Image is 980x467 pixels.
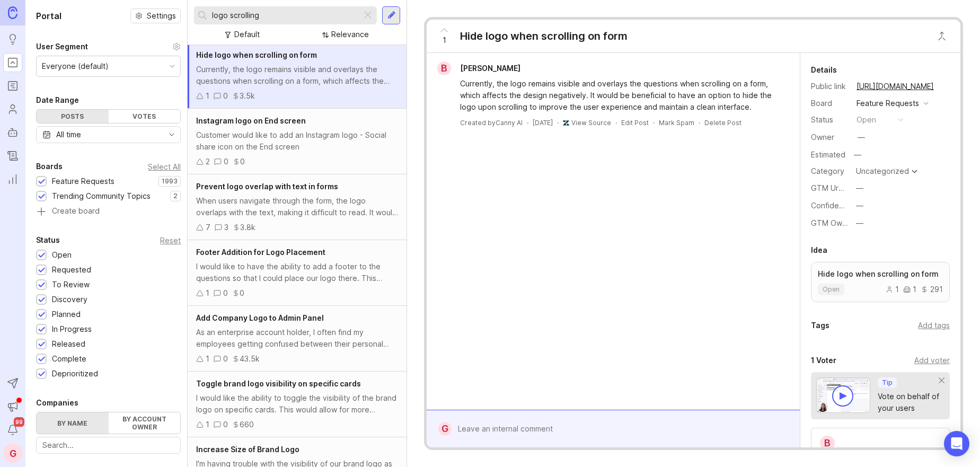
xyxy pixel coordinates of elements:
div: Created by Canny AI [460,118,523,127]
div: Requested [52,264,91,276]
label: Confidence [811,201,852,210]
div: Add tags [918,320,950,331]
div: — [851,148,864,162]
a: Toggle brand logo visibility on specific cardsI would like the ability to toggle the visibility o... [188,372,407,437]
div: When users navigate through the form, the logo overlaps with the text, making it difficult to rea... [196,195,398,218]
div: — [856,217,863,229]
a: Changelog [3,146,22,165]
input: Search... [212,10,357,21]
a: [DATE] [533,118,553,127]
div: Details [811,64,837,76]
span: 99 [14,417,24,427]
div: Relevance [331,29,369,40]
div: Released [52,338,85,350]
svg: toggle icon [163,130,180,139]
a: View Source [571,119,611,127]
div: Planned [52,309,81,320]
div: Default [234,29,260,40]
div: In Progress [52,323,92,335]
span: Add Company Logo to Admin Panel [196,313,324,322]
div: 3.8k [240,222,255,233]
input: Search... [42,439,174,451]
div: G [3,444,22,463]
div: Feature Requests [52,175,114,187]
div: Delete Post [704,118,741,127]
span: Prevent logo overlap with text in forms [196,182,338,191]
div: 7 [206,222,210,233]
div: G [438,422,452,436]
div: 1 [206,90,209,102]
span: Instagram logo on End screen [196,116,306,125]
div: 3.5k [240,90,255,102]
div: 0 [224,156,228,168]
div: Open [52,249,72,261]
a: Users [3,100,22,119]
div: Discovery [52,294,87,305]
span: [PERSON_NAME] [460,64,520,73]
a: Footer Addition for Logo PlacementI would like to have the ability to add a footer to the questio... [188,240,407,306]
div: Date Range [36,94,79,107]
div: As an enterprise account holder, I often find my employees getting confused between their persona... [196,327,398,350]
div: 0 [223,419,228,430]
a: Hide logo when scrolling on formCurrently, the logo remains visible and overlays the questions wh... [188,43,407,109]
div: Open Intercom Messenger [944,431,969,456]
div: I would like the ability to toggle the visibility of the brand logo on specific cards. This would... [196,392,398,416]
div: Edit Post [621,118,649,127]
div: Uncategorized [856,168,909,175]
div: I would like to have the ability to add a footer to the questions so that I could place our logo ... [196,261,398,284]
div: 1 [206,419,209,430]
div: · [527,118,528,127]
div: B [437,61,451,75]
span: Footer Addition for Logo Placement [196,248,325,257]
div: Status [36,234,60,246]
a: Reporting [3,170,22,189]
a: [URL][DOMAIN_NAME] [853,80,937,93]
a: Hide logo when scrolling on formopen11291 [811,262,950,302]
p: Tip [882,378,893,387]
div: Posts [37,110,109,123]
div: All time [56,129,81,140]
div: Public link [811,81,848,92]
img: video-thumbnail-vote-d41b83416815613422e2ca741bf692cc.jpg [816,377,870,413]
div: Feature Requests [857,98,919,109]
p: 1993 [162,177,178,186]
div: Estimated [811,151,845,158]
div: 0 [240,156,245,168]
div: · [615,118,617,127]
a: Prevent logo overlap with text in formsWhen users navigate through the form, the logo overlaps wi... [188,174,407,240]
img: zendesk [563,120,569,126]
p: Hide logo when scrolling on form [818,269,943,279]
div: Trending Community Topics [52,190,151,202]
div: Board [811,98,848,109]
div: 0 [223,353,228,365]
button: Close button [931,25,952,47]
time: [DATE] [533,119,553,127]
a: Roadmaps [3,76,22,95]
div: Owner [811,131,848,143]
div: Tags [811,319,829,332]
div: Status [811,114,848,126]
div: Idea [811,244,827,257]
div: Everyone (default) [42,60,109,72]
div: — [856,182,863,194]
div: 1 [206,353,209,365]
a: Settings [130,8,181,23]
button: Notifications [3,420,22,439]
div: open [857,114,876,126]
span: Toggle brand logo visibility on specific cards [196,379,361,388]
label: By account owner [109,412,181,434]
div: — [856,200,863,212]
span: Hide logo when scrolling on form [196,50,317,59]
img: Canny Home [8,6,17,19]
div: Boards [36,160,63,173]
button: Announcements [3,397,22,416]
div: 0 [240,287,244,299]
label: GTM Urgency [811,183,861,192]
div: 1 [886,286,899,293]
span: 1 [443,34,446,46]
div: Complete [52,353,86,365]
div: — [858,131,865,143]
div: Companies [36,396,78,409]
div: B [819,435,836,452]
div: 660 [240,419,254,430]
